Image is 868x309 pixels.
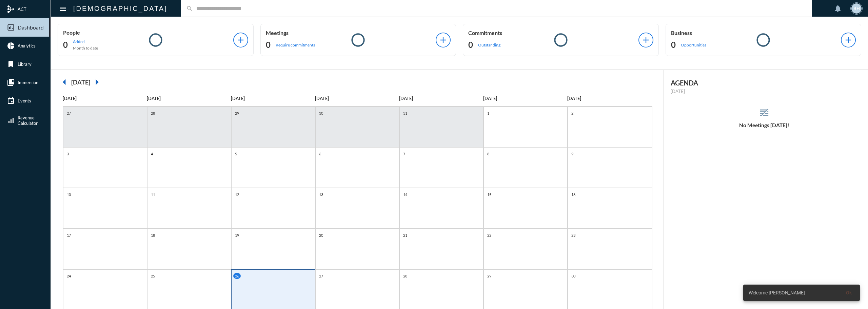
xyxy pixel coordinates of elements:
[7,23,15,32] mat-icon: insert_chart_outlined
[7,5,15,13] mat-icon: mediation
[149,151,155,157] p: 4
[317,273,325,279] p: 27
[233,192,241,197] p: 12
[233,232,241,238] p: 19
[58,75,71,89] mat-icon: arrow_left
[7,97,15,105] mat-icon: event
[846,290,852,295] span: Ok
[147,96,231,101] p: [DATE]
[18,61,32,67] span: Library
[233,273,241,279] p: 26
[401,192,409,197] p: 14
[486,110,491,116] p: 1
[399,96,483,101] p: [DATE]
[231,96,315,101] p: [DATE]
[7,60,15,68] mat-icon: bookmark
[486,192,493,197] p: 15
[401,110,409,116] p: 31
[317,151,323,157] p: 6
[186,5,193,12] mat-icon: search
[56,2,70,15] button: Toggle sidenav
[486,273,493,279] p: 29
[567,96,651,101] p: [DATE]
[570,151,575,157] p: 9
[486,151,491,157] p: 8
[18,80,38,85] span: Immersion
[317,192,325,197] p: 13
[486,232,493,238] p: 22
[7,42,15,50] mat-icon: pie_chart
[758,107,770,118] mat-icon: reorder
[65,151,71,157] p: 3
[73,3,167,14] h2: [DEMOGRAPHIC_DATA]
[18,24,44,31] span: Dashboard
[483,96,567,101] p: [DATE]
[570,192,577,197] p: 16
[233,151,239,157] p: 5
[570,273,577,279] p: 30
[65,110,73,116] p: 27
[65,232,73,238] p: 17
[233,110,241,116] p: 29
[401,151,407,157] p: 7
[749,289,805,296] span: Welcome [PERSON_NAME]
[7,116,15,124] mat-icon: signal_cellular_alt
[317,110,325,116] p: 30
[63,96,147,101] p: [DATE]
[851,3,862,14] div: BH
[18,115,38,126] span: Revenue Calculator
[149,192,157,197] p: 11
[671,89,858,94] p: [DATE]
[149,232,157,238] p: 18
[570,232,577,238] p: 23
[834,4,842,13] mat-icon: notifications
[18,98,31,103] span: Events
[401,232,409,238] p: 21
[664,122,865,128] h5: No Meetings [DATE]!
[71,78,90,86] h2: [DATE]
[90,75,104,89] mat-icon: arrow_right
[18,6,26,12] span: ACT
[570,110,575,116] p: 2
[149,110,157,116] p: 28
[65,192,73,197] p: 10
[7,78,15,86] mat-icon: collections_bookmark
[59,5,67,13] mat-icon: Side nav toggle icon
[65,273,73,279] p: 24
[315,96,399,101] p: [DATE]
[317,232,325,238] p: 20
[149,273,157,279] p: 25
[671,79,858,87] h2: AGENDA
[401,273,409,279] p: 28
[18,43,36,49] span: Analytics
